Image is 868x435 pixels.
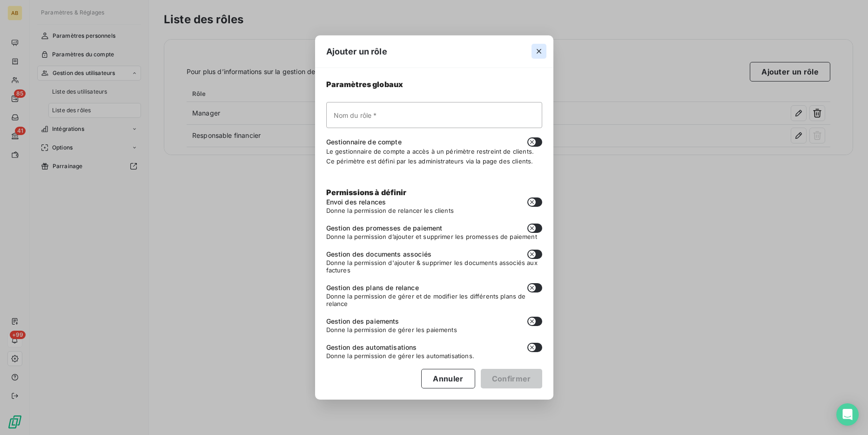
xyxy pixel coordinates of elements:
[836,403,859,426] div: Open Intercom Messenger
[326,45,387,58] span: Ajouter un rôle
[326,102,542,128] input: placeholder
[326,343,417,352] span: Gestion des automatisations
[326,250,432,259] span: Gestion des documents associés
[326,233,542,240] span: Donne la permission d’ajouter et supprimer les promesses de paiement
[421,369,475,388] button: Annuler
[326,352,542,360] span: Donne la permission de gérer les automatisations.
[481,369,542,388] button: Confirmer
[326,259,542,274] span: Donne la permission d'ajouter & supprimer les documents associés aux factures
[326,137,402,147] span: Gestionnaire de compte
[326,79,542,90] span: Paramètres globaux
[326,317,399,326] span: Gestion des paiements
[326,148,534,164] span: Le gestionnaire de compte a accès à un périmètre restreint de clients. Ce périmètre est défini pa...
[326,207,542,214] span: Donne la permission de relancer les clients
[326,283,419,292] span: Gestion des plans de relance
[326,224,443,233] span: Gestion des promesses de paiement
[326,326,542,333] span: Donne la permission de gérer les paiements
[326,188,407,197] span: Permissions à définir
[326,197,386,207] span: Envoi des relances
[326,292,542,307] span: Donne la permission de gérer et de modifier les différents plans de relance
